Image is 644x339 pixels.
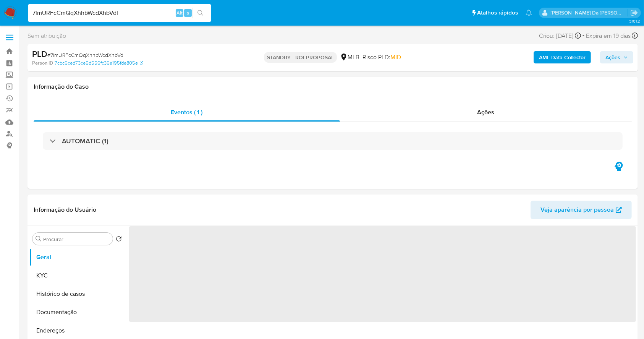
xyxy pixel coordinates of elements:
input: Pesquise usuários ou casos... [28,8,211,18]
button: Veja aparência por pessoa [531,201,632,219]
span: MID [390,53,401,62]
input: Procurar [43,236,110,243]
span: Alt [176,9,183,16]
span: Eventos ( 1 ) [171,108,203,117]
h1: Informação do Usuário [34,206,96,214]
a: 7cbc6ced73ce5d556fc36e195fde805e [55,60,143,67]
a: Notificações [526,10,532,16]
span: Ações [605,51,620,63]
span: Risco PLD: [362,53,401,62]
span: Atalhos rápidos [477,9,518,17]
span: s [187,9,189,16]
div: MLB [340,53,359,62]
button: Ações [600,51,633,63]
b: PLD [32,48,47,60]
b: AML Data Collector [539,51,586,63]
span: Ações [477,108,495,117]
span: # 7lmURFcCmQqXhhbWcdXhbVdI [47,51,125,59]
h3: AUTOMATIC (1) [62,137,108,145]
button: Histórico de casos [29,285,125,303]
span: ‌ [129,226,636,322]
span: - [583,31,584,41]
span: Expira em 19 dias [586,32,631,40]
div: AUTOMATIC (1) [43,132,623,150]
button: Documentação [29,303,125,321]
h1: Informação do Caso [34,83,632,91]
button: search-icon [193,8,208,18]
a: Sair [630,9,638,17]
div: Criou: [DATE] [539,31,581,41]
button: AML Data Collector [534,51,591,63]
button: Procurar [36,236,42,242]
span: Veja aparência por pessoa [540,201,614,219]
p: STANDBY - ROI PROPOSAL [264,52,337,63]
button: Retornar ao pedido padrão [116,236,122,244]
button: Geral [29,248,125,266]
b: Person ID [32,60,53,67]
p: patricia.varelo@mercadopago.com.br [551,9,628,16]
span: Sem atribuição [28,32,66,40]
button: KYC [29,266,125,285]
